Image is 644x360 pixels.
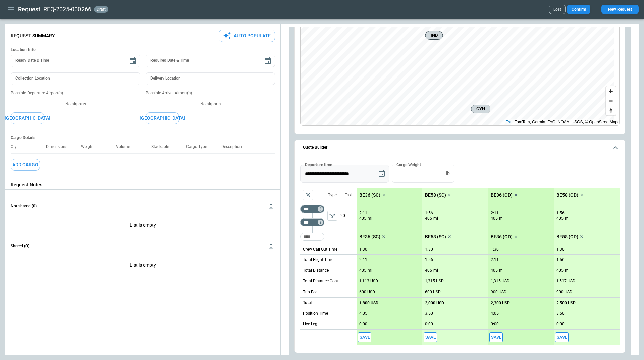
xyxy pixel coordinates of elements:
button: Zoom out [606,96,616,106]
button: Auto Populate [219,30,275,42]
p: BE36 (SC) [359,192,380,198]
p: 1:30 [425,247,433,252]
p: 2:11 [491,257,499,262]
button: Save [424,332,437,342]
p: Type [328,192,337,198]
h6: Not shared (0) [11,204,37,208]
p: 3:50 [556,311,565,316]
button: Save [358,332,371,342]
span: Save this aircraft quote and copy details to clipboard [424,332,437,342]
p: 0:00 [491,322,499,327]
p: mi [368,268,372,273]
button: Choose date [126,54,140,68]
p: 1:30 [491,247,499,252]
p: 4:05 [359,311,367,316]
h2: REQ-2025-000266 [43,5,91,13]
p: 1,517 USD [556,279,575,284]
p: 1:30 [556,247,565,252]
p: Trip Fee [303,289,317,295]
p: Taxi [345,192,352,198]
button: Quote Builder [300,140,620,155]
p: Volume [116,144,136,149]
span: Aircraft selection [303,190,313,200]
p: Crew Call Out Time [303,247,337,252]
p: mi [433,268,438,273]
p: mi [565,268,570,273]
h6: Total [303,301,312,305]
p: 20 [340,209,357,222]
p: Stackable [151,144,174,149]
p: BE58 (SC) [425,234,446,240]
button: Confirm [567,5,590,14]
p: Request Summary [11,33,55,39]
div: Quote Builder [300,165,620,345]
button: Save [489,332,503,342]
p: Total Distance [303,268,329,273]
label: Cargo Weight [396,162,421,167]
p: Total Flight Time [303,257,333,263]
p: 600 USD [425,290,441,295]
button: Add Cargo [11,159,40,171]
p: Possible Departure Airport(s) [11,90,140,96]
p: BE58 (SC) [425,192,446,198]
a: Esri [505,120,513,124]
h1: Request [18,5,40,13]
h6: Cargo Details [11,135,275,140]
p: 405 [491,268,498,273]
h6: Quote Builder [303,145,327,150]
p: Total Distance Cost [303,278,338,284]
p: mi [499,268,504,273]
label: Departure time [305,162,332,167]
span: GYH [474,106,487,112]
p: mi [368,216,372,221]
div: scrollable content [357,188,620,345]
span: Save this aircraft quote and copy details to clipboard [555,332,569,342]
p: 405 [425,216,432,221]
p: 600 USD [359,290,375,295]
span: Save this aircraft quote and copy details to clipboard [489,332,503,342]
p: 1:56 [556,211,565,216]
p: Weight [81,144,99,149]
p: mi [499,216,504,221]
p: No airports [146,101,275,107]
p: 1,315 USD [425,279,444,284]
p: Possible Arrival Airport(s) [146,90,275,96]
p: 0:00 [359,322,367,327]
div: Too short [300,218,324,226]
button: [GEOGRAPHIC_DATA] [146,112,179,124]
p: 3:50 [425,311,433,316]
span: IND [428,32,440,39]
button: Shared (0) [11,238,275,254]
div: , TomTom, Garmin, FAO, NOAA, USGS, © OpenStreetMap [505,119,618,125]
p: 2:11 [491,211,499,216]
p: 405 [425,268,432,273]
p: 1:56 [425,257,433,262]
p: 1:56 [425,211,433,216]
p: BE58 (OD) [556,192,578,198]
p: 2,300 USD [491,301,510,306]
button: Reset bearing to north [606,106,616,115]
p: Live Leg [303,321,317,327]
p: lb [446,171,450,176]
p: List is empty [11,254,275,278]
p: No airports [11,101,140,107]
canvas: Map [301,18,614,126]
h6: Location Info [11,47,275,52]
h6: Shared (0) [11,244,29,248]
div: Not found [300,205,324,213]
button: Save [555,332,569,342]
button: Lost [549,5,566,14]
p: BE36 (OD) [491,234,513,240]
div: Not shared (0) [11,254,275,278]
p: 1,315 USD [491,279,509,284]
p: 1,113 USD [359,279,378,284]
p: BE36 (OD) [491,192,513,198]
p: 2:11 [359,257,367,262]
button: New Request [601,5,639,14]
p: 405 [491,216,498,221]
span: Save this aircraft quote and copy details to clipboard [358,332,371,342]
p: 0:00 [556,322,565,327]
button: left aligned [327,211,337,221]
p: Dimensions [46,144,73,149]
p: 405 [359,216,366,221]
